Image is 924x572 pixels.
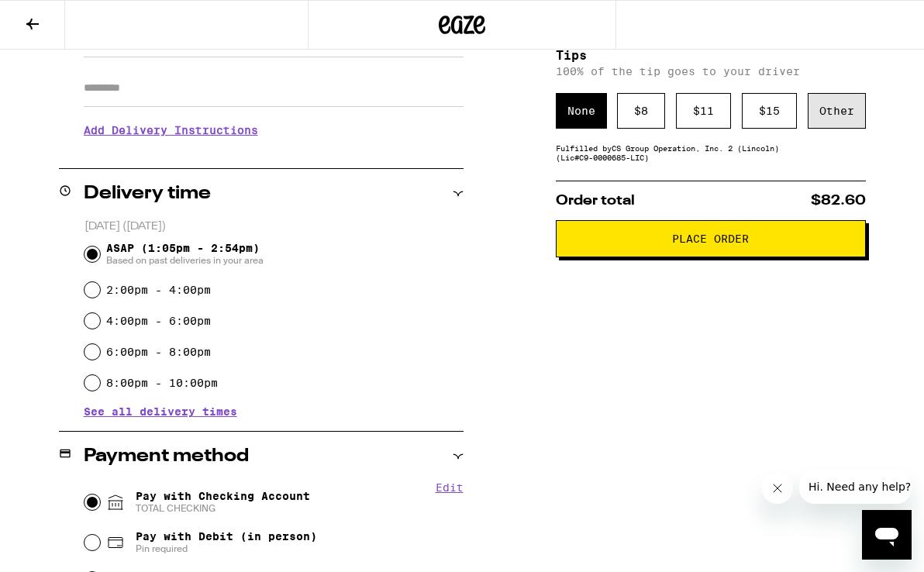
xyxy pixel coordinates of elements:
span: Based on past deliveries in your area [106,254,264,267]
span: TOTAL CHECKING [136,502,310,515]
div: Fulfilled by CS Group Operation, Inc. 2 (Lincoln) (Lic# C9-0000685-LIC ) [556,143,866,162]
span: ASAP (1:05pm - 2:54pm) [106,242,264,267]
button: See all delivery times [84,406,237,417]
label: 4:00pm - 6:00pm [106,315,211,327]
span: Pin required [136,543,317,555]
label: 6:00pm - 8:00pm [106,346,211,358]
div: Other [808,93,866,129]
p: We'll contact you at [PHONE_NUMBER] when we arrive [84,148,464,160]
span: Pay with Debit (in person) [136,530,317,543]
h3: Add Delivery Instructions [84,112,464,148]
button: Place Order [556,220,866,257]
div: $ 8 [617,93,665,129]
label: 2:00pm - 4:00pm [106,284,211,296]
span: Pay with Checking Account [136,490,310,515]
p: [DATE] ([DATE]) [84,219,464,234]
iframe: Button to launch messaging window [862,510,912,560]
iframe: Close message [762,473,793,504]
h2: Payment method [84,447,249,466]
div: $ 11 [676,93,731,129]
span: $82.60 [811,194,866,208]
span: Order total [556,194,635,208]
h5: Tips [556,50,866,62]
iframe: Message from company [799,470,912,504]
div: $ 15 [742,93,797,129]
h2: Delivery time [84,184,211,203]
p: 100% of the tip goes to your driver [556,65,866,78]
label: 8:00pm - 10:00pm [106,377,218,389]
span: Place Order [672,233,749,244]
div: None [556,93,607,129]
button: Edit [436,481,464,494]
